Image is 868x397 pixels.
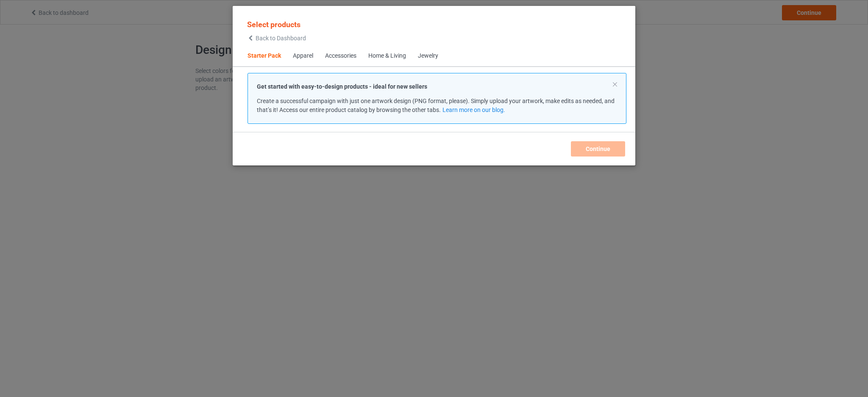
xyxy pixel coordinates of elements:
a: Learn more on our blog. [442,106,505,113]
span: Create a successful campaign with just one artwork design (PNG format, please). Simply upload you... [257,98,615,113]
span: Select products [247,20,300,29]
div: Home & Living [368,52,406,60]
span: Back to Dashboard [256,35,306,42]
div: Apparel [293,52,313,60]
strong: Get started with easy-to-design products - ideal for new sellers [257,83,427,90]
div: Accessories [325,52,356,60]
span: Starter Pack [242,46,287,66]
div: Jewelry [418,52,438,60]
